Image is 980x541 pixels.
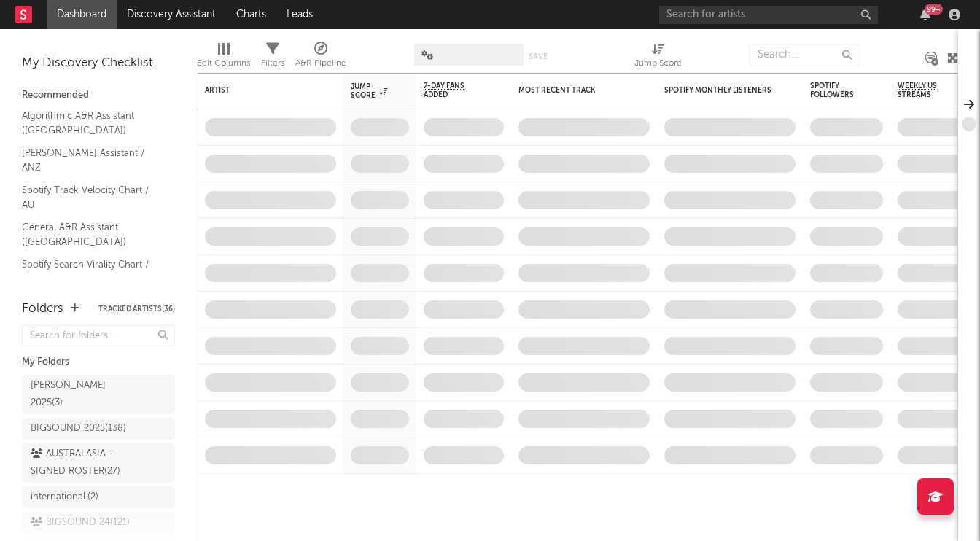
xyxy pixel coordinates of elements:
[22,257,160,287] a: Spotify Search Virality Chart / AU-[GEOGRAPHIC_DATA]
[261,36,284,79] div: Filters
[920,9,930,20] button: 99+
[295,55,346,72] div: A&R Pipeline
[31,489,98,506] div: international. ( 2 )
[22,182,160,212] a: Spotify Track Velocity Chart / AU
[925,4,943,15] div: 99 +
[424,82,482,99] span: 7-Day Fans Added
[810,82,861,99] div: Spotify Followers
[98,305,175,313] button: Tracked Artists(36)
[22,108,160,138] a: Algorithmic A&R Assistant ([GEOGRAPHIC_DATA])
[634,36,682,79] div: Jump Score
[22,219,160,249] a: General A&R Assistant ([GEOGRAPHIC_DATA])
[664,86,774,95] div: Spotify Monthly Listeners
[31,445,133,480] div: AUSTRALASIA - SIGNED ROSTER ( 27 )
[22,375,175,414] a: [PERSON_NAME] 2025(3)
[22,55,175,72] div: My Discovery Checklist
[22,512,175,534] a: BIGSOUND 24(121)
[22,443,175,483] a: AUSTRALASIA - SIGNED ROSTER(27)
[22,300,63,318] div: Folders
[22,354,175,371] div: My Folders
[22,486,175,508] a: international.(2)
[31,377,133,412] div: [PERSON_NAME] 2025 ( 3 )
[295,36,346,79] div: A&R Pipeline
[750,44,859,66] input: Search...
[31,420,126,437] div: BIGSOUND 2025 ( 138 )
[31,514,130,532] div: BIGSOUND 24 ( 121 )
[22,325,175,346] input: Search for folders...
[659,6,878,24] input: Search for artists
[261,55,284,72] div: Filters
[22,87,175,104] div: Recommended
[898,82,949,99] span: Weekly US Streams
[518,86,628,95] div: Most Recent Track
[197,36,250,79] div: Edit Columns
[529,52,548,61] button: Save
[351,82,387,100] div: Jump Score
[634,55,682,72] div: Jump Score
[205,86,314,95] div: Artist
[22,418,175,440] a: BIGSOUND 2025(138)
[22,145,160,175] a: [PERSON_NAME] Assistant / ANZ
[197,55,250,72] div: Edit Columns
